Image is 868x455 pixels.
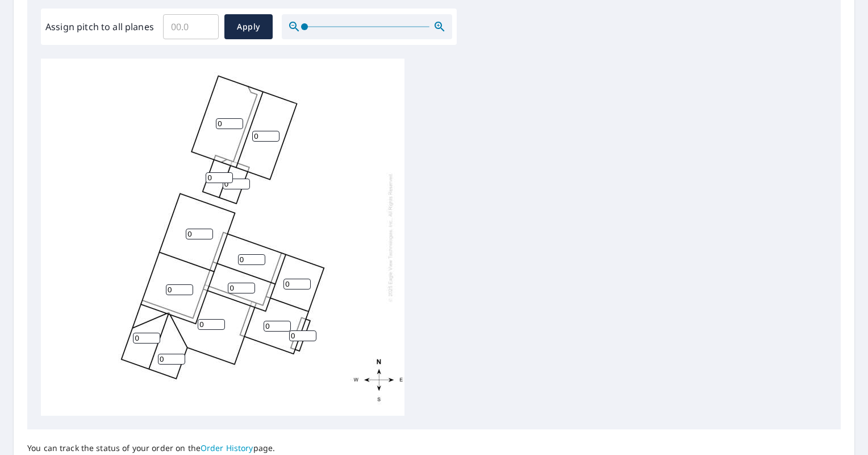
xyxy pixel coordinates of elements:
[163,11,219,43] input: 00.0
[233,20,264,34] span: Apply
[27,443,332,453] p: You can track the status of your order on the page.
[45,20,154,34] label: Assign pitch to all planes
[201,442,253,453] a: Order History
[224,14,273,39] button: Apply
